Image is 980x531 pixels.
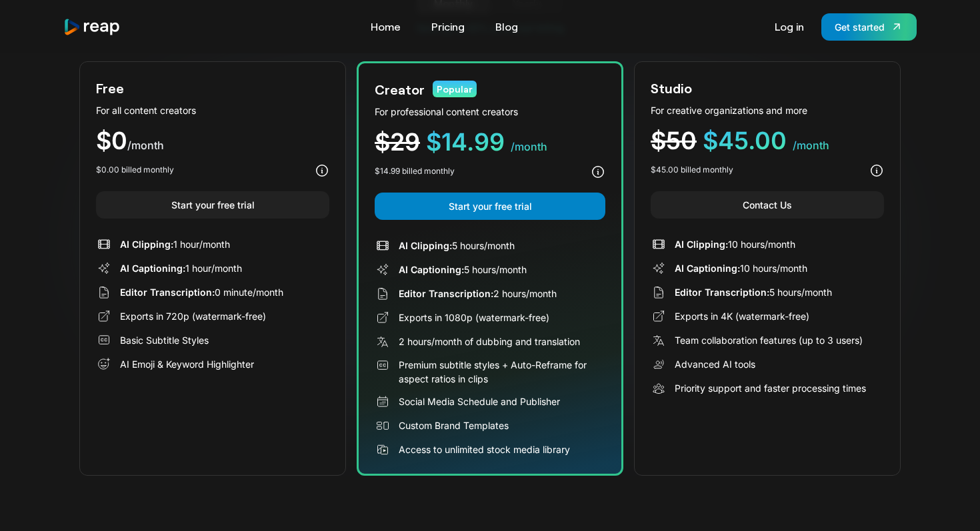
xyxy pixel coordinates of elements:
div: Custom Brand Templates [399,418,509,432]
span: /month [127,139,164,152]
div: For creative organizations and more [651,103,884,117]
div: For professional content creators [375,105,605,119]
div: 10 hours/month [675,261,807,275]
div: For all content creators [96,103,329,117]
div: 1 hour/month [120,237,230,251]
a: Contact Us [651,191,884,219]
div: Creator [375,79,425,99]
a: Blog [489,16,525,37]
div: Get started [835,20,885,34]
div: Premium subtitle styles + Auto-Reframe for aspect ratios in clips [399,358,605,386]
div: Exports in 720p (watermark-free) [120,309,266,323]
div: 5 hours/month [399,239,515,253]
div: AI Emoji & Keyword Highlighter [120,357,254,371]
div: Popular [433,81,477,97]
span: AI Captioning: [120,263,185,274]
div: $0 [96,129,329,153]
div: Social Media Schedule and Publisher [399,394,560,408]
a: Pricing [425,16,471,37]
div: $14.99 billed monthly [375,165,455,177]
div: 0 minute/month [120,285,283,299]
span: Editor Transcription: [120,286,215,298]
span: $29 [375,127,420,157]
a: Home [364,16,407,37]
div: 2 hours/month [399,286,557,300]
div: Free [96,78,124,98]
div: Exports in 4K (watermark-free) [675,309,809,323]
span: AI Clipping: [120,239,173,250]
span: /month [511,140,547,153]
div: 1 hour/month [120,261,242,275]
a: Log in [768,16,811,37]
span: /month [793,139,829,152]
span: $14.99 [426,127,505,157]
a: home [63,18,121,36]
div: 2 hours/month of dubbing and translation [399,334,580,348]
span: AI Clipping: [675,239,728,250]
div: Access to unlimited stock media library [399,442,570,456]
span: Editor Transcription: [399,288,493,299]
span: Editor Transcription: [675,286,769,298]
div: Exports in 1080p (watermark-free) [399,310,549,324]
span: AI Clipping: [399,240,452,251]
img: reap logo [63,18,121,36]
div: Basic Subtitle Styles [120,333,209,347]
span: $45.00 [703,126,787,155]
span: AI Captioning: [675,263,740,274]
div: $45.00 billed monthly [651,164,733,176]
span: $50 [651,126,697,155]
span: AI Captioning: [399,264,464,275]
a: Start your free trial [96,191,329,219]
div: 5 hours/month [399,263,527,276]
a: Get started [821,13,917,41]
div: Priority support and faster processing times [675,381,866,395]
div: $0.00 billed monthly [96,164,174,176]
div: 5 hours/month [675,285,832,299]
div: Team collaboration features (up to 3 users) [675,333,863,347]
div: 10 hours/month [675,237,795,251]
div: Studio [651,78,692,98]
div: Advanced AI tools [675,357,755,371]
a: Start your free trial [375,193,605,220]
